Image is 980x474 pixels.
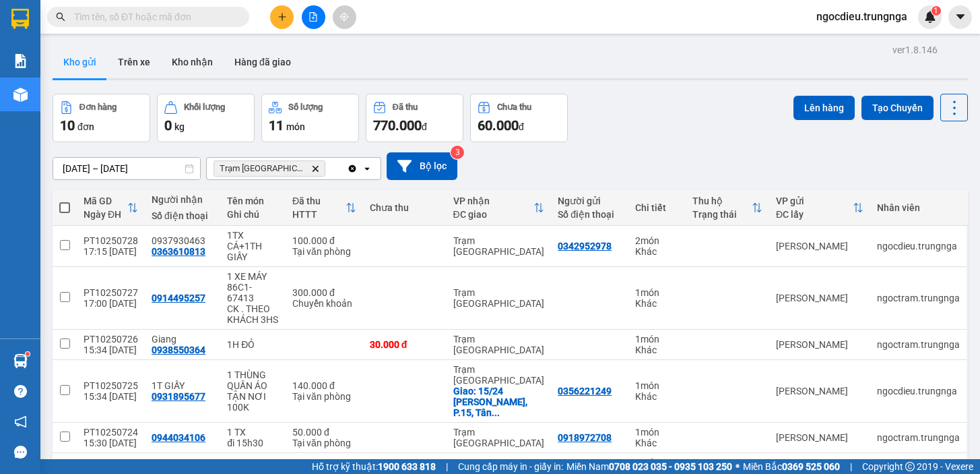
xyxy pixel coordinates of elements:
[214,160,325,177] span: Trạm Sài Gòn, close by backspace
[152,210,214,221] div: Số điện thoại
[470,94,568,142] button: Chưa thu60.000đ
[74,9,233,24] input: Tìm tên, số ĐT hoặc mã đơn
[13,354,28,368] img: warehouse-icon
[934,6,938,16] span: 1
[53,46,107,78] button: Kho gửi
[270,5,294,29] button: plus
[782,461,840,472] strong: 0369 525 060
[686,190,769,226] th: Toggle SortBy
[184,102,225,112] div: Khối lượng
[292,196,346,206] div: Đã thu
[60,117,75,134] span: 10
[387,152,457,180] button: Bộ lọc
[13,54,28,68] img: solution-icon
[393,102,418,112] div: Đã thu
[635,287,679,298] div: 1 món
[292,287,356,298] div: 300.000 đ
[497,102,531,112] div: Chưa thu
[227,427,279,438] div: 1 TX
[84,298,138,309] div: 17:00 [DATE]
[152,194,214,205] div: Người nhận
[84,345,138,355] div: 15:34 [DATE]
[227,369,279,391] div: 1 THÙNG QUẦN ÁO
[339,12,349,22] span: aim
[84,427,138,438] div: PT10250724
[806,8,918,25] span: ngocdieu.trungnga
[14,446,27,458] span: message
[84,380,138,391] div: PT10250725
[776,432,863,443] div: [PERSON_NAME]
[776,386,863,396] div: [PERSON_NAME]
[558,386,612,396] div: 0356221249
[77,121,94,132] span: đơn
[107,46,161,78] button: Trên xe
[453,386,545,418] div: Giao: 15/24 Phan Huy Ích, P.15, Tân Bình
[152,345,205,355] div: 0938550364
[347,163,358,174] svg: Clear all
[877,432,960,443] div: ngoctram.trungnga
[635,246,679,257] div: Khác
[84,334,138,345] div: PT10250726
[892,42,938,57] div: ver 1.8.146
[157,94,255,142] button: Khối lượng0kg
[776,196,853,206] div: VP gửi
[79,102,117,112] div: Đơn hàng
[53,94,150,142] button: Đơn hàng10đơn
[227,271,279,303] div: 1 XE MÁY 86C1-67413
[11,9,29,29] img: logo-vxr
[519,121,524,132] span: đ
[492,407,500,418] span: ...
[14,385,27,398] span: question-circle
[227,303,279,325] div: CK . THEO KHÁCH 3HS
[152,391,205,402] div: 0931895677
[453,334,545,355] div: Trạm [GEOGRAPHIC_DATA]
[311,165,319,173] svg: Delete
[447,190,552,226] th: Toggle SortBy
[152,293,205,303] div: 0914495257
[558,432,612,443] div: 0918972708
[84,246,138,257] div: 17:15 [DATE]
[292,209,346,220] div: HTTT
[261,94,359,142] button: Số lượng11món
[84,438,138,448] div: 15:30 [DATE]
[84,391,138,402] div: 15:34 [DATE]
[288,102,323,112] div: Số lượng
[292,246,356,257] div: Tại văn phòng
[227,230,279,262] div: 1TX CÁ+1TH GIẤY
[769,190,870,226] th: Toggle SortBy
[84,235,138,246] div: PT10250728
[635,427,679,438] div: 1 món
[635,202,679,213] div: Chi tiết
[164,117,172,134] span: 0
[56,12,65,22] span: search
[635,345,679,355] div: Khác
[378,461,436,472] strong: 1900 633 818
[850,459,852,474] span: |
[609,461,732,472] strong: 0708 023 035 - 0935 103 250
[861,96,934,120] button: Tạo Chuyến
[292,427,356,438] div: 50.000 đ
[328,162,329,175] input: Selected Trạm Sài Gòn.
[84,287,138,298] div: PT10250727
[227,391,279,413] div: TẬN NƠI 100K
[793,96,855,120] button: Lên hàng
[877,339,960,350] div: ngoctram.trungnga
[558,209,622,220] div: Số điện thoại
[948,5,972,29] button: caret-down
[152,246,205,257] div: 0363610813
[635,391,679,402] div: Khác
[776,241,863,251] div: [PERSON_NAME]
[458,459,563,474] span: Cung cấp máy in - giấy in:
[302,5,325,29] button: file-add
[220,163,306,174] span: Trạm Sài Gòn
[308,12,318,22] span: file-add
[877,386,960,396] div: ngocdieu.trungnga
[292,391,356,402] div: Tại văn phòng
[152,380,214,391] div: 1T GIẤY
[422,121,427,132] span: đ
[736,464,740,469] span: ⚪️
[161,46,224,78] button: Kho nhận
[954,11,967,23] span: caret-down
[566,459,732,474] span: Miền Nam
[373,117,422,134] span: 770.000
